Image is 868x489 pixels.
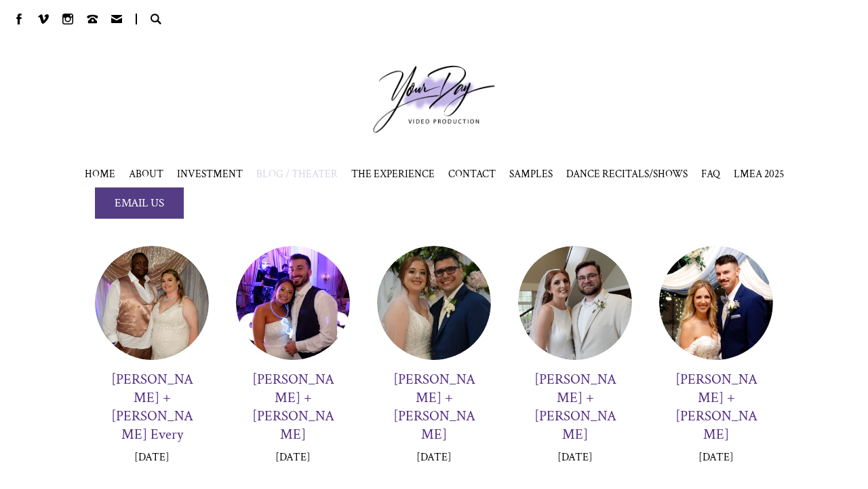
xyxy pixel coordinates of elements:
[734,167,784,181] span: LMEA 2025
[566,167,688,181] span: DANCE RECITALS/SHOWS
[177,167,243,181] a: INVESTMENT
[85,167,115,181] a: HOME
[129,167,163,181] a: ABOUT
[673,370,759,443] h3: [PERSON_NAME] + [PERSON_NAME]
[518,246,632,478] a: [PERSON_NAME] + [PERSON_NAME] [DATE]
[95,187,184,219] a: EMAIL US
[701,167,720,181] a: FAQ
[250,370,336,443] h3: [PERSON_NAME] + [PERSON_NAME]
[377,246,491,478] a: [PERSON_NAME] + [PERSON_NAME] [DATE]
[659,246,773,478] a: [PERSON_NAME] + [PERSON_NAME] [DATE]
[275,450,311,465] p: [DATE]
[448,167,496,181] a: CONTACT
[532,370,618,443] h3: [PERSON_NAME] + [PERSON_NAME]
[509,167,553,181] span: SAMPLES
[115,196,164,211] span: EMAIL US
[391,370,477,443] h3: [PERSON_NAME] + [PERSON_NAME]
[236,246,350,478] a: [PERSON_NAME] + [PERSON_NAME] [DATE]
[557,450,593,465] p: [DATE]
[256,167,338,181] a: BLOG / THEATER
[416,450,452,465] p: [DATE]
[698,450,734,465] p: [DATE]
[108,370,195,443] h3: [PERSON_NAME] + [PERSON_NAME] Every
[351,167,435,181] a: THE EXPERIENCE
[95,246,209,478] a: [PERSON_NAME] + [PERSON_NAME] Every [DATE]
[353,45,515,153] a: Your Day Production Logo
[134,450,170,465] p: [DATE]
